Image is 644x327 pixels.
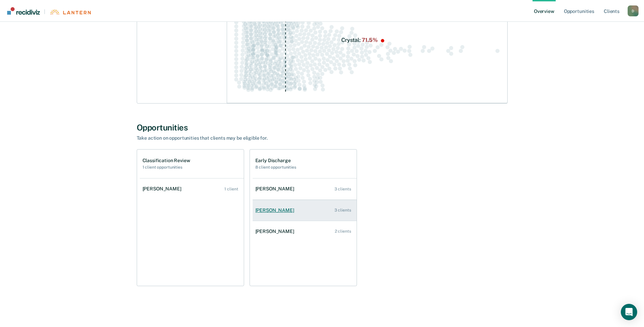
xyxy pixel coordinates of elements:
[628,5,639,16] div: D
[137,123,508,133] div: Opportunities
[49,10,91,15] img: Lantern
[143,165,190,170] h2: 1 client opportunities
[253,201,357,220] a: [PERSON_NAME] 3 clients
[255,207,297,213] div: [PERSON_NAME]
[334,208,351,213] div: 3 clients
[140,179,244,199] a: [PERSON_NAME] 1 client
[255,158,296,163] h1: Early Discharge
[137,135,375,141] div: Take action on opportunities that clients may be eligible for.
[335,229,351,234] div: 2 clients
[255,186,297,192] div: [PERSON_NAME]
[224,187,238,191] div: 1 client
[143,186,184,192] div: [PERSON_NAME]
[7,7,40,15] img: Recidiviz
[621,304,637,320] div: Open Intercom Messenger
[253,179,357,199] a: [PERSON_NAME] 3 clients
[40,9,49,15] span: |
[255,229,297,234] div: [PERSON_NAME]
[255,165,296,170] h2: 8 client opportunities
[334,187,351,191] div: 3 clients
[628,5,639,16] button: Profile dropdown button
[253,222,357,241] a: [PERSON_NAME] 2 clients
[143,158,190,163] h1: Classification Review
[233,3,502,98] div: Swarm plot of all incarceration rates in the state for ALL caseloads, highlighting values of 71.5...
